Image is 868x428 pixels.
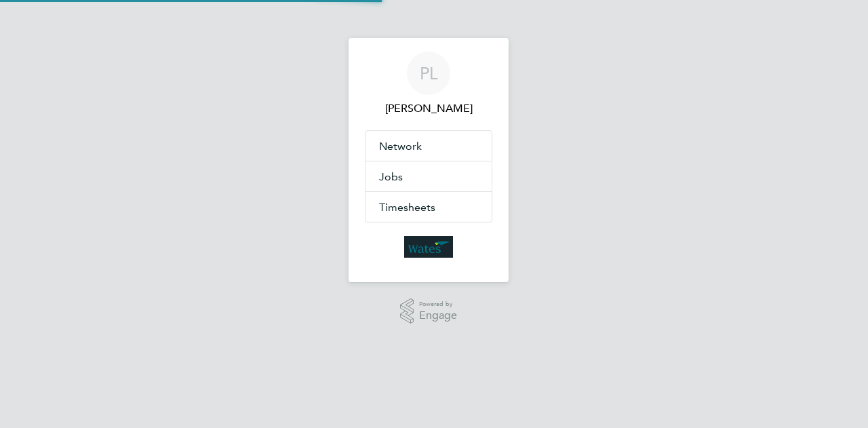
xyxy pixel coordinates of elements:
[366,161,492,191] button: Jobs
[365,52,492,117] a: PL[PERSON_NAME]
[366,192,492,222] button: Timesheets
[379,201,435,214] span: Timesheets
[349,38,509,282] nav: Main navigation
[365,236,492,258] a: Go to home page
[400,298,458,324] a: Powered byEngage
[366,131,492,161] button: Network
[419,298,457,310] span: Powered by
[365,100,492,117] span: Paul Lupton
[419,310,457,322] span: Engage
[404,236,453,258] img: wates-logo-retina.png
[379,140,422,153] span: Network
[420,64,437,82] span: PL
[379,170,403,183] span: Jobs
